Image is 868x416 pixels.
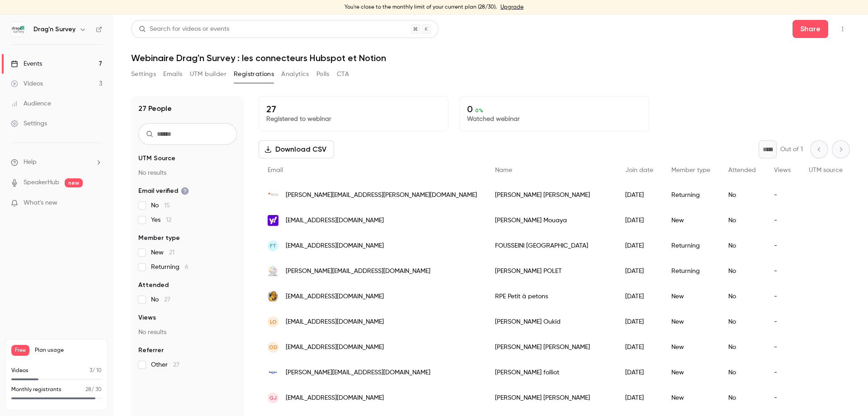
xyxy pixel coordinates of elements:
[475,107,483,114] span: 0 %
[486,208,616,233] div: [PERSON_NAME] Mouaya
[138,346,164,355] span: Referrer
[286,216,384,225] span: [EMAIL_ADDRESS][DOMAIN_NAME]
[719,385,765,411] div: No
[719,335,765,360] div: No
[728,167,756,173] span: Attended
[138,154,175,163] span: UTM Source
[266,104,441,115] p: 27
[11,22,26,37] img: Drag'n Survey
[151,360,179,369] span: Other
[138,186,189,196] span: Email verified
[164,296,170,303] span: 27
[765,284,800,309] div: -
[719,360,765,385] div: No
[90,367,102,375] p: / 10
[662,208,719,233] div: New
[164,202,170,209] span: 15
[11,345,29,356] span: Free
[719,309,765,335] div: No
[185,264,189,270] span: 6
[719,233,765,258] div: No
[337,67,349,81] button: CTA
[486,182,616,208] div: [PERSON_NAME] [PERSON_NAME]
[266,115,441,124] p: Registered to webinar
[173,362,179,368] span: 27
[91,199,102,207] iframe: Noticeable Trigger
[765,335,800,360] div: -
[163,67,182,81] button: Emails
[486,233,616,258] div: FOUSSEINI [GEOGRAPHIC_DATA]
[625,167,653,173] span: Join date
[24,158,37,167] span: Help
[11,367,28,375] p: Videos
[151,215,171,225] span: Yes
[268,367,278,378] img: naval-group.com
[138,168,237,177] p: No results
[138,103,172,114] h1: 27 People
[151,248,175,257] span: New
[166,217,171,223] span: 12
[662,309,719,335] div: New
[281,67,309,81] button: Analytics
[11,158,102,167] li: help-dropdown-opener
[268,291,278,302] img: ville-arles.fr
[616,309,662,335] div: [DATE]
[259,140,334,158] button: Download CSV
[90,368,92,373] span: 3
[765,233,800,258] div: -
[662,182,719,208] div: Returning
[270,242,276,250] span: FT
[486,335,616,360] div: [PERSON_NAME] [PERSON_NAME]
[662,360,719,385] div: New
[486,258,616,284] div: [PERSON_NAME] POLET
[286,241,384,251] span: [EMAIL_ADDRESS][DOMAIN_NAME]
[616,233,662,258] div: [DATE]
[138,234,180,243] span: Member type
[765,309,800,335] div: -
[616,385,662,411] div: [DATE]
[765,208,800,233] div: -
[662,284,719,309] div: New
[286,317,384,327] span: [EMAIL_ADDRESS][DOMAIN_NAME]
[138,281,169,290] span: Attended
[662,335,719,360] div: New
[780,145,803,154] p: Out of 1
[151,263,189,272] span: Returning
[65,178,83,187] span: new
[139,24,229,34] div: Search for videos or events
[765,385,800,411] div: -
[85,386,102,394] p: / 30
[719,208,765,233] div: No
[765,360,800,385] div: -
[269,394,277,402] span: GJ
[662,385,719,411] div: New
[616,284,662,309] div: [DATE]
[11,119,47,128] div: Settings
[286,191,477,200] span: [PERSON_NAME][EMAIL_ADDRESS][PERSON_NAME][DOMAIN_NAME]
[138,313,156,322] span: Views
[809,167,843,173] span: UTM source
[234,67,274,81] button: Registrations
[131,53,850,63] h1: Webinaire Drag'n Survey : les connecteurs Hubspot et Notion
[616,208,662,233] div: [DATE]
[500,4,524,11] a: Upgrade
[486,360,616,385] div: [PERSON_NAME] folliot
[190,67,226,81] button: UTM builder
[270,318,277,326] span: LO
[467,104,642,115] p: 0
[11,79,43,88] div: Videos
[719,182,765,208] div: No
[671,167,710,173] span: Member type
[85,387,91,392] span: 28
[11,386,61,394] p: Monthly registrants
[719,258,765,284] div: No
[268,167,283,173] span: Email
[24,198,57,208] span: What's new
[793,20,828,38] button: Share
[286,267,430,276] span: [PERSON_NAME][EMAIL_ADDRESS][DOMAIN_NAME]
[11,99,51,108] div: Audience
[169,249,175,256] span: 21
[268,215,278,226] img: yahoo.fr
[269,343,278,351] span: OD
[286,292,384,301] span: [EMAIL_ADDRESS][DOMAIN_NAME]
